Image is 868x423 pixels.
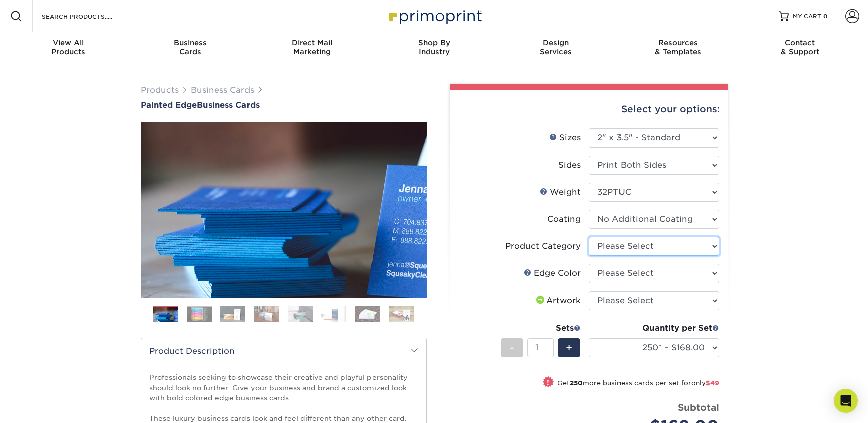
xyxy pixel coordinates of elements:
span: - [510,340,514,355]
span: View All [8,38,130,47]
div: Sides [558,159,581,171]
span: Business [129,38,251,47]
div: Cards [129,38,251,56]
span: Direct Mail [251,38,373,47]
a: View AllProducts [8,32,130,64]
div: & Support [739,38,861,56]
h2: Product Description [141,338,426,364]
a: Shop ByIndustry [373,32,495,64]
img: Business Cards 03 [220,305,245,323]
span: ! [547,377,549,388]
span: Shop By [373,38,495,47]
a: Contact& Support [739,32,861,64]
div: Sizes [549,132,581,144]
img: Business Cards 08 [389,305,414,323]
div: Product Category [505,240,581,252]
div: Open Intercom Messenger [834,389,858,413]
span: MY CART [793,12,821,21]
span: Resources [617,38,739,47]
div: Edge Color [524,267,581,279]
span: Contact [739,38,861,47]
img: Primoprint [384,5,484,27]
span: only [691,379,719,387]
a: Painted EdgeBusiness Cards [141,100,427,110]
a: Business Cards [191,85,254,95]
span: Painted Edge [141,100,197,110]
div: Services [495,38,617,56]
a: Direct MailMarketing [251,32,373,64]
span: Design [495,38,617,47]
div: Select your options: [458,90,720,128]
a: Products [141,85,179,95]
a: BusinessCards [129,32,251,64]
a: DesignServices [495,32,617,64]
div: Coating [547,213,581,225]
div: Sets [501,322,581,334]
img: Painted Edge 01 [141,67,427,353]
div: Artwork [534,295,581,307]
div: Weight [540,186,581,198]
img: Business Cards 07 [355,305,380,323]
img: Business Cards 04 [254,305,279,323]
div: Marketing [251,38,373,56]
h1: Business Cards [141,100,427,110]
small: Get more business cards per set for [557,379,719,389]
span: 0 [823,13,828,20]
input: SEARCH PRODUCTS..... [41,10,139,22]
img: Business Cards 05 [288,305,313,323]
strong: Subtotal [678,402,719,413]
img: Business Cards 02 [187,306,212,322]
img: Business Cards 01 [153,302,178,327]
div: Products [8,38,130,56]
span: + [566,340,572,355]
a: Resources& Templates [617,32,739,64]
strong: 250 [570,379,583,387]
div: Industry [373,38,495,56]
div: Quantity per Set [589,322,719,334]
span: $49 [706,379,719,387]
img: Business Cards 06 [321,305,346,323]
div: & Templates [617,38,739,56]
